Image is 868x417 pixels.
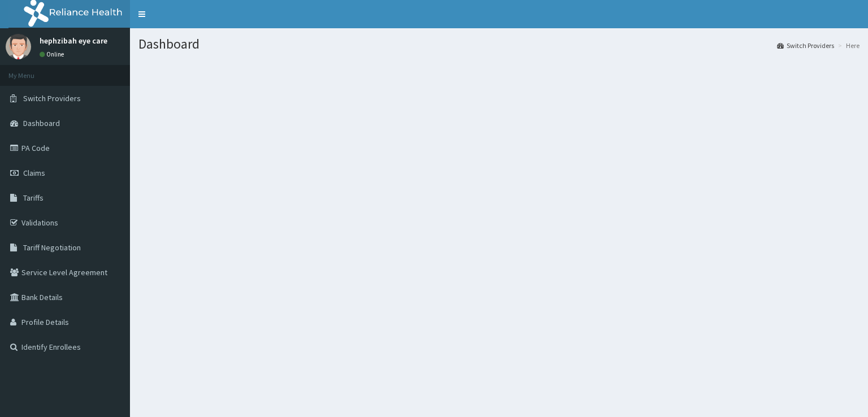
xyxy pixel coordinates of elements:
[23,168,45,178] span: Claims
[23,93,81,103] span: Switch Providers
[40,37,107,45] p: hephzibah eye care
[23,193,44,203] span: Tariffs
[138,37,860,51] h1: Dashboard
[23,242,81,253] span: Tariff Negotiation
[23,118,60,128] span: Dashboard
[777,41,834,50] a: Switch Providers
[40,50,67,58] a: Online
[835,41,860,50] li: Here
[6,34,31,59] img: User Image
